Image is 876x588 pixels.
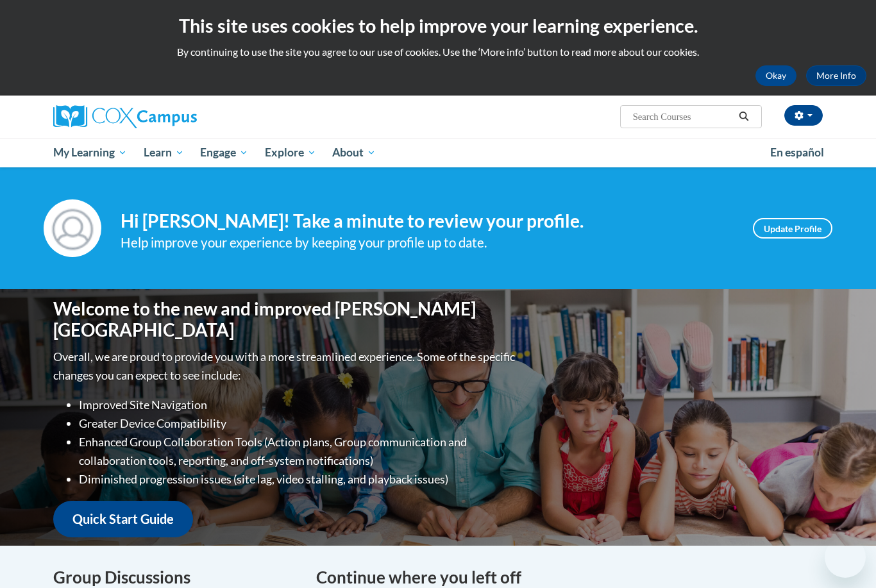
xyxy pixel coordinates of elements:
span: Engage [200,145,248,160]
div: Help improve your experience by keeping your profile up to date. [121,232,734,253]
a: Explore [257,138,324,167]
iframe: Button to launch messaging window [825,537,866,578]
a: Quick Start Guide [53,501,193,537]
input: Search Courses [632,109,734,124]
button: Okay [755,65,796,86]
img: Cox Campus [53,105,197,128]
p: Overall, we are proud to provide you with a more streamlined experience. Some of the specific cha... [53,348,518,385]
span: About [332,145,376,160]
img: Profile Image [44,199,101,257]
a: En español [762,139,832,166]
p: By continuing to use the site you agree to our use of cookies. Use the ‘More info’ button to read... [10,45,866,59]
span: Learn [144,145,184,160]
a: About [324,138,385,167]
button: Account Settings [784,105,823,126]
span: My Learning [53,145,127,160]
a: More Info [806,65,866,86]
span: En español [770,146,824,159]
a: Cox Campus [53,105,297,128]
li: Enhanced Group Collaboration Tools (Action plans, Group communication and collaboration tools, re... [79,433,518,470]
div: Main menu [34,138,842,167]
li: Greater Device Compatibility [79,414,518,433]
span: Explore [265,145,316,160]
h1: Welcome to the new and improved [PERSON_NAME][GEOGRAPHIC_DATA] [53,298,518,341]
h4: Hi [PERSON_NAME]! Take a minute to review your profile. [121,210,734,232]
button: Search [734,109,754,124]
a: Update Profile [753,218,832,239]
li: Diminished progression issues (site lag, video stalling, and playback issues) [79,470,518,489]
a: Learn [135,138,192,167]
a: Engage [192,138,257,167]
h2: This site uses cookies to help improve your learning experience. [10,13,866,38]
a: My Learning [45,138,135,167]
li: Improved Site Navigation [79,396,518,414]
